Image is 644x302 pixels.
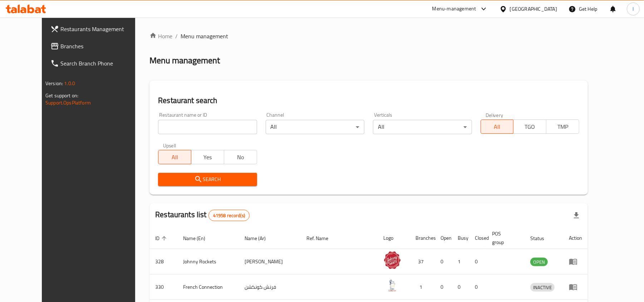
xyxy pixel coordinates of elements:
span: Status [530,234,554,243]
h2: Menu management [149,55,220,66]
div: Total records count [208,210,250,221]
th: Open [435,227,452,249]
h2: Restaurants list [155,209,250,221]
span: Menu management [181,32,228,40]
div: Export file [568,207,585,224]
span: All [484,122,511,132]
div: Menu-management [432,5,476,13]
th: Action [563,227,588,249]
span: TGO [516,122,544,132]
td: 1 [410,274,435,300]
td: 1 [452,249,469,274]
img: Johnny Rockets [383,251,401,269]
td: 0 [435,274,452,300]
span: Search [164,175,251,184]
td: 0 [469,249,486,274]
span: Restaurants Management [60,25,144,33]
span: POS group [492,229,516,247]
div: All [373,120,472,134]
button: Yes [191,150,224,164]
th: Logo [378,227,410,249]
td: 37 [410,249,435,274]
button: All [158,150,191,164]
a: Home [149,32,172,40]
td: 0 [469,274,486,300]
span: Ref. Name [307,234,338,243]
div: All [266,120,364,134]
th: Closed [469,227,486,249]
h2: Restaurant search [158,95,579,106]
th: Busy [452,227,469,249]
a: Branches [45,38,149,55]
td: فرنش كونكشن [239,274,301,300]
span: l [633,5,634,13]
div: Menu [569,257,582,266]
span: Search Branch Phone [60,59,144,68]
span: All [161,152,188,162]
span: Name (En) [183,234,215,243]
td: 328 [149,249,177,274]
span: Name (Ar) [245,234,275,243]
span: Yes [194,152,221,162]
td: Johnny Rockets [177,249,239,274]
span: 41958 record(s) [209,212,249,219]
td: 0 [435,249,452,274]
span: No [227,152,254,162]
span: OPEN [530,258,548,266]
span: Branches [60,42,144,50]
td: 330 [149,274,177,300]
input: Search for restaurant name or ID.. [158,120,257,134]
div: Menu [569,283,582,291]
th: Branches [410,227,435,249]
button: TGO [513,120,546,134]
button: No [224,150,257,164]
nav: breadcrumb [149,32,588,40]
span: TMP [549,122,576,132]
span: Version: [45,79,63,88]
div: [GEOGRAPHIC_DATA] [510,5,557,13]
label: Delivery [486,112,503,117]
span: 1.0.0 [64,79,75,88]
td: [PERSON_NAME] [239,249,301,274]
button: TMP [546,120,579,134]
button: Search [158,173,257,186]
a: Restaurants Management [45,20,149,38]
td: 0 [452,274,469,300]
a: Support.OpsPlatform [45,98,91,107]
a: Search Branch Phone [45,55,149,72]
img: French Connection [383,277,401,294]
button: All [481,120,514,134]
span: INACTIVE [530,283,555,292]
td: French Connection [177,274,239,300]
li: / [175,32,178,40]
span: Get support on: [45,91,78,100]
label: Upsell [163,143,176,148]
span: ID [155,234,169,243]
